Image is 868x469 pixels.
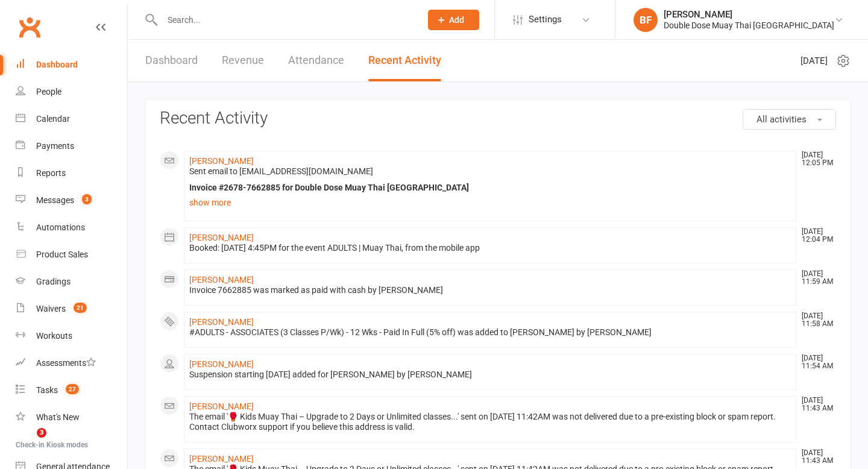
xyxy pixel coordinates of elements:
[743,109,836,130] button: All activities
[189,194,791,211] a: show more
[36,114,70,124] div: Calendar
[36,277,71,286] div: Gradings
[66,384,79,394] span: 27
[36,304,66,313] div: Waivers
[36,195,74,205] div: Messages
[36,385,58,395] div: Tasks
[189,243,791,253] div: Booked: [DATE] 4:45PM for the event ADULTS | Muay Thai, from the mobile app
[189,233,254,242] a: [PERSON_NAME]
[189,275,254,285] a: [PERSON_NAME]
[16,241,127,268] a: Product Sales
[16,133,127,160] a: Payments
[145,40,198,81] a: Dashboard
[16,377,127,404] a: Tasks 27
[189,401,254,411] a: [PERSON_NAME]
[16,404,127,431] a: What's New
[74,303,87,313] span: 21
[36,412,80,422] div: What's New
[160,109,836,128] h3: Recent Activity
[16,214,127,241] a: Automations
[288,40,344,81] a: Attendance
[796,151,835,167] time: [DATE] 12:05 PM
[796,354,835,370] time: [DATE] 11:54 AM
[189,370,791,380] div: Suspension starting [DATE] added for [PERSON_NAME] by [PERSON_NAME]
[189,285,791,295] div: Invoice 7662885 was marked as paid with cash by [PERSON_NAME]
[449,15,464,25] span: Add
[16,78,127,105] a: People
[800,54,828,68] span: [DATE]
[12,428,41,457] iframe: Intercom live chat
[189,359,254,369] a: [PERSON_NAME]
[634,8,658,32] div: BF
[189,183,791,193] div: Invoice #2678-7662885 for Double Dose Muay Thai [GEOGRAPHIC_DATA]
[36,250,88,259] div: Product Sales
[16,105,127,133] a: Calendar
[36,331,72,341] div: Workouts
[36,168,66,178] div: Reports
[189,454,254,464] a: [PERSON_NAME]
[796,449,835,465] time: [DATE] 11:43 AM
[16,268,127,295] a: Gradings
[796,270,835,286] time: [DATE] 11:59 AM
[36,222,85,232] div: Automations
[36,60,78,69] div: Dashboard
[664,20,834,31] div: Double Dose Muay Thai [GEOGRAPHIC_DATA]
[16,323,127,350] a: Workouts
[189,166,373,176] span: Sent email to [EMAIL_ADDRESS][DOMAIN_NAME]
[189,327,791,338] div: #ADULTS - ASSOCIATES (3 Classes P/Wk) - 12 Wks - Paid In Full (5% off) was added to [PERSON_NAME]...
[796,397,835,412] time: [DATE] 11:43 AM
[37,428,46,438] span: 3
[796,228,835,244] time: [DATE] 12:04 PM
[222,40,264,81] a: Revenue
[16,295,127,323] a: Waivers 21
[796,312,835,328] time: [DATE] 11:58 AM
[756,114,807,125] span: All activities
[36,87,61,96] div: People
[159,11,412,28] input: Search...
[368,40,441,81] a: Recent Activity
[16,187,127,214] a: Messages 3
[428,10,479,30] button: Add
[16,160,127,187] a: Reports
[189,317,254,327] a: [PERSON_NAME]
[14,12,45,42] a: Clubworx
[189,156,254,166] a: [PERSON_NAME]
[36,141,74,151] div: Payments
[16,51,127,78] a: Dashboard
[36,358,96,368] div: Assessments
[16,350,127,377] a: Assessments
[189,412,791,432] div: The email '🥊 Kids Muay Thai – Upgrade to 2 Days or Unlimited classes...' sent on [DATE] 11:42AM w...
[529,6,562,33] span: Settings
[82,194,92,204] span: 3
[664,9,834,20] div: [PERSON_NAME]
